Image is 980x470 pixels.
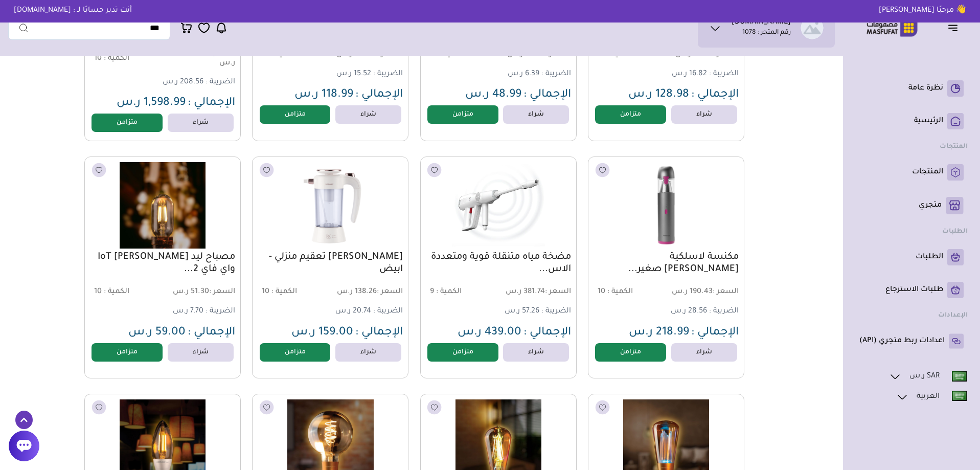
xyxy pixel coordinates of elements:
[260,343,331,362] a: متزامن
[859,249,964,265] a: الطلبات
[871,5,974,16] p: 👋 مرحبًا [PERSON_NAME]
[667,287,739,297] span: 190.43 ر.س
[128,327,186,339] span: 59.00 ر.س
[503,343,569,362] a: شراء
[691,327,739,339] span: الإجمالي :
[335,105,401,124] a: شراء
[671,105,737,124] a: شراء
[104,55,129,63] span: الكمية :
[671,343,737,362] a: شراء
[104,288,129,296] span: الكمية :
[294,89,353,101] span: 118.99 ر.س
[258,251,403,276] a: [PERSON_NAME] تعقيم منزلي - ابيض
[919,200,942,211] p: متجري
[595,343,666,362] a: متزامن
[355,327,403,339] span: الإجمالي :
[709,70,739,78] span: الضريبة :
[859,164,964,181] a: المنتجات
[499,287,571,297] span: 381.74 ر.س
[335,307,371,316] span: 20.74 ر.س
[262,288,269,296] span: 10
[188,327,235,339] span: الإجمالي :
[896,390,968,404] a: العربية
[377,51,403,59] span: السعر :
[117,97,186,109] span: 1,598.99 ر.س
[377,288,403,296] span: السعر :
[916,252,943,262] p: الطلبات
[336,70,371,78] span: 15.52 ر.س
[168,343,234,362] a: شراء
[859,197,964,214] a: متجري
[164,49,235,69] span: 1,390.43 ر.س
[465,89,521,101] span: 48.99 ر.س
[332,287,403,297] span: 138.26 ر.س
[885,285,943,295] p: طلبات الاسترجاع
[168,114,234,132] a: شراء
[938,312,968,319] strong: الإعدادات
[545,288,571,296] span: السعر :
[952,371,967,382] img: Eng
[732,18,791,28] h1: [DOMAIN_NAME]
[271,288,297,296] span: الكمية :
[912,167,943,177] p: المنتجات
[427,105,498,124] a: متزامن
[164,287,235,297] span: 51.30 ر.س
[436,288,462,296] span: الكمية :
[541,70,571,78] span: الضريبة :
[335,343,401,362] a: شراء
[209,288,235,296] span: السعر :
[92,343,163,362] a: متزامن
[691,89,739,101] span: الإجمالي :
[508,70,539,78] span: 6.39 ر.س
[163,78,203,86] span: 208.56 ر.س
[90,251,235,276] a: مصباح ليد [PERSON_NAME] IoT واي فاي 2...
[859,80,964,97] a: نظرة عامة
[188,97,235,109] span: الإجمالي :
[426,251,571,276] a: مضخة مياه متنقلة قوية ومتعددة الاس...
[427,343,498,362] a: متزامن
[859,113,964,129] a: الرئيسية
[94,288,102,296] span: 10
[859,282,964,298] a: طلبات الاسترجاع
[373,70,403,78] span: الضريبة :
[419,158,577,253] img: 241.625-241.6252024-05-18-66489c77b44df.png
[206,307,235,316] span: الضريبة :
[92,114,163,132] a: متزامن
[713,288,739,296] span: السعر :
[594,251,739,276] a: مكنسة لاسلكية [PERSON_NAME] صغير...
[709,307,739,316] span: الضريبة :
[541,307,571,316] span: الضريبة :
[355,89,403,101] span: الإجمالي :
[373,307,403,316] span: الضريبة :
[523,327,571,339] span: الإجمالي :
[942,228,968,235] strong: الطلبات
[173,307,203,316] span: 7.70 ر.س
[859,336,945,346] p: اعدادات ربط متجري (API)
[206,78,235,86] span: الضريبة :
[595,105,666,124] a: متزامن
[503,105,569,124] a: شراء
[628,89,689,101] span: 128.98 ر.س
[94,55,102,63] span: 10
[888,370,968,383] a: SAR ر.س
[607,288,633,296] span: الكمية :
[90,162,235,248] img: 241.625-241.6252024-05-18-66489d9691f56.png
[672,70,707,78] span: 16.82 ر.س
[430,288,434,296] span: 9
[545,51,571,59] span: السعر :
[671,307,707,316] span: 28.56 ر.س
[598,288,605,296] span: 10
[523,89,571,101] span: الإجمالي :
[291,327,353,339] span: 159.00 ر.س
[594,162,738,248] img: 241.625-241.6252024-05-20-664ba7ef7a4fa.png
[260,105,331,124] a: متزامن
[505,307,539,316] span: 57.26 ر.س
[859,333,964,349] a: اعدادات ربط متجري (API)
[258,162,402,248] img: 241.625-241.6252024-05-18-66489d2acde22.png
[801,16,824,39] img: eShop.sa
[742,28,791,38] p: رقم المتجر : 1078
[908,83,943,94] p: نظرة عامة
[629,327,689,339] span: 218.99 ر.س
[713,51,739,59] span: السعر :
[6,5,140,16] p: أنت تدير حسابًا لـ : [DOMAIN_NAME]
